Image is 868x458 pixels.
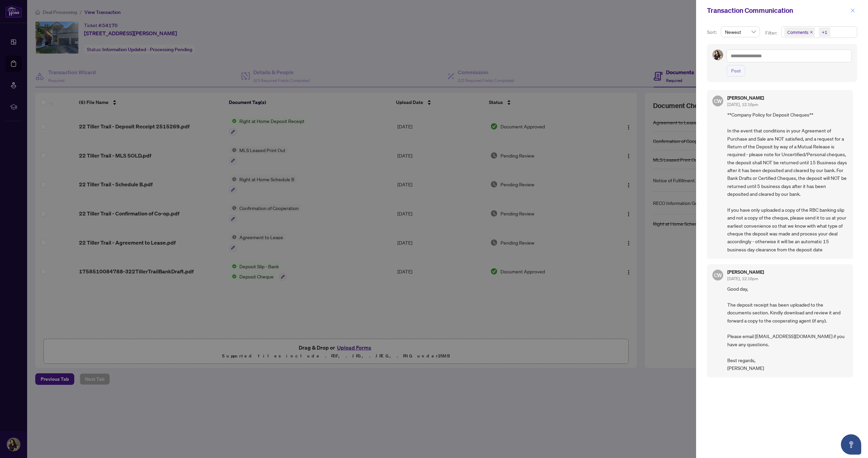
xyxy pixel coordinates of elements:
img: Profile Icon [713,50,723,60]
span: **Company Policy for Deposit Cheques** In the event that conditions in your Agreement of Purchase... [727,111,848,253]
span: [DATE], 12:16pm [727,276,758,281]
span: close [810,30,813,34]
p: Filter: [765,29,778,37]
span: Newest [725,27,756,37]
button: Open asap [841,434,861,455]
div: +1 [822,29,827,36]
span: CW [714,97,722,105]
span: close [850,8,855,13]
span: Comments [787,29,808,36]
div: Transaction Communication [707,5,848,16]
span: [DATE], 12:16pm [727,102,758,107]
span: Good day, The deposit receipt has been uploaded to the documents section. Kindly download and rev... [727,285,848,372]
p: Sort: [707,28,718,36]
span: CW [714,271,722,279]
h5: [PERSON_NAME] [727,270,764,274]
span: Comments [784,27,815,37]
h5: [PERSON_NAME] [727,96,764,100]
button: Post [727,65,745,77]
